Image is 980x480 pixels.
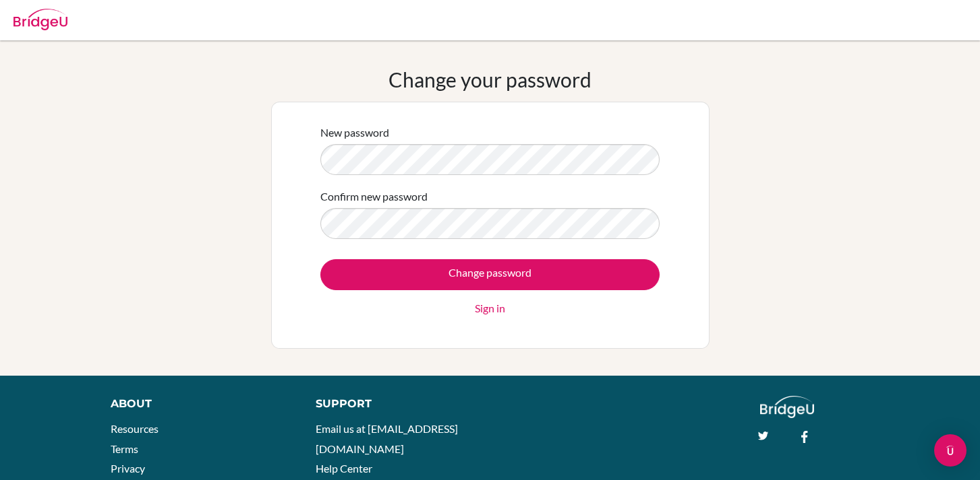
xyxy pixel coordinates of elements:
input: Change password [320,259,660,290]
a: Resources [111,422,158,435]
a: Email us at [EMAIL_ADDRESS][DOMAIN_NAME] [316,422,458,455]
div: Open Intercom Messenger [934,434,967,467]
label: Confirm new password [320,188,428,205]
img: Bridge-U [13,9,67,30]
a: Sign in [475,300,505,316]
img: logo_white@2x-f4f0deed5e89b7ecb1c2cc34c3e3d731f90f0f143d5ea2071677605dd97b5244.png [760,396,815,418]
h1: Change your password [388,67,592,92]
a: Privacy [111,462,145,475]
a: Help Center [316,462,372,475]
div: Support [316,396,476,412]
div: About [111,396,285,412]
label: New password [320,125,389,141]
a: Terms [111,442,138,455]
